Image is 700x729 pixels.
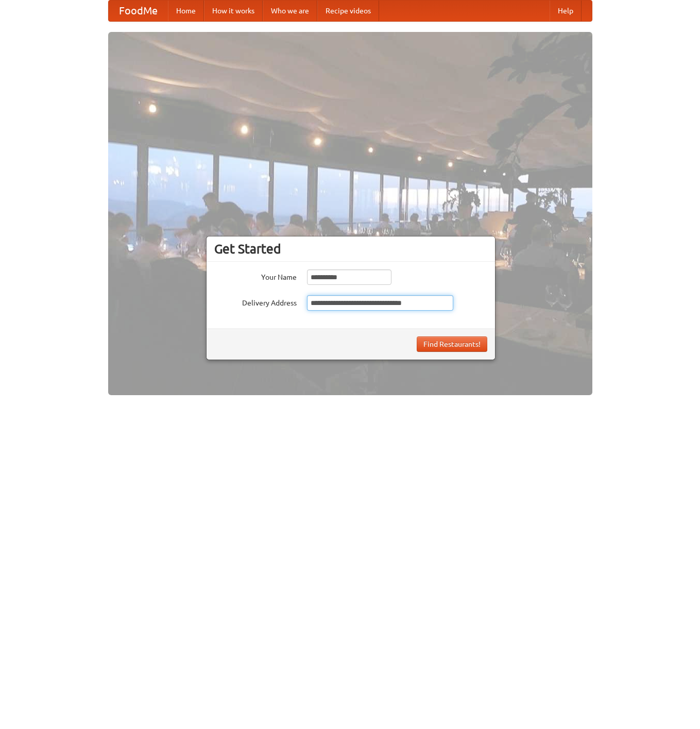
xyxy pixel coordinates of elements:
a: Help [550,1,582,21]
label: Delivery Address [214,295,297,308]
a: FoodMe [109,1,168,21]
a: Recipe videos [317,1,379,21]
a: Who we are [263,1,317,21]
h3: Get Started [214,241,487,257]
label: Your Name [214,269,297,282]
button: Find Restaurants! [417,336,487,352]
a: How it works [204,1,263,21]
a: Home [168,1,204,21]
